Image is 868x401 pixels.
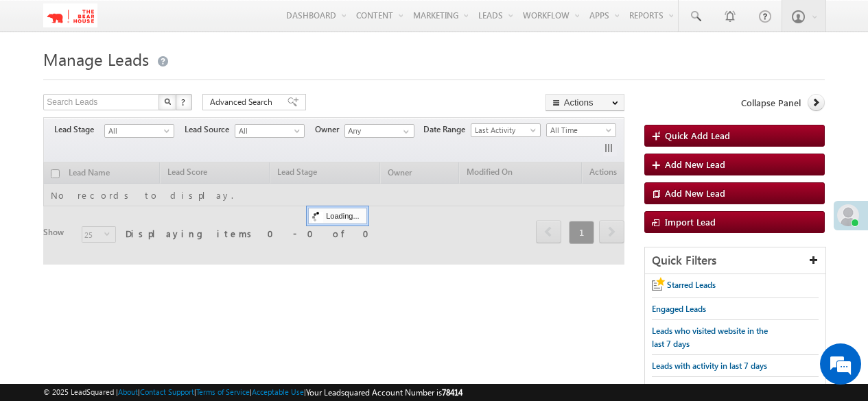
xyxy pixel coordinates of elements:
span: Lead Source [185,123,235,136]
span: All [235,125,301,137]
span: New Leads in last 7 days [652,382,740,393]
input: Type to Search [344,124,414,138]
span: Lead Stage [54,123,104,136]
span: © 2025 LeadSquared | | | | | [43,386,462,399]
button: ? [176,94,192,110]
span: Collapse Panel [741,97,801,109]
span: All [105,125,170,137]
span: ? [181,96,187,108]
span: 78414 [442,387,462,398]
span: Last Activity [471,124,537,136]
div: Loading... [308,208,366,224]
a: All [235,124,305,138]
span: Owner [315,123,344,136]
span: Starred Leads [667,280,716,290]
span: All Time [547,124,612,136]
span: Quick Add Lead [665,130,730,141]
button: Actions [546,94,624,111]
span: Your Leadsquared Account Number is [306,387,462,398]
a: Contact Support [140,387,194,396]
img: Search [164,98,171,105]
span: Leads who visited website in the last 7 days [652,326,768,349]
span: Advanced Search [210,96,277,108]
a: Terms of Service [196,387,250,396]
a: All [104,124,174,138]
a: About [118,387,138,396]
a: Show All Items [396,125,413,138]
span: Leads with activity in last 7 days [652,361,767,371]
a: All Time [546,123,616,137]
a: Last Activity [471,123,541,137]
img: Custom Logo [43,3,97,27]
span: Add New Lead [665,158,725,170]
span: Add New Lead [665,187,725,199]
span: Engaged Leads [652,304,706,314]
div: Quick Filters [645,247,825,274]
span: Date Range [423,123,471,136]
span: Import Lead [665,216,716,228]
a: Acceptable Use [252,387,304,396]
span: Manage Leads [43,48,149,70]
